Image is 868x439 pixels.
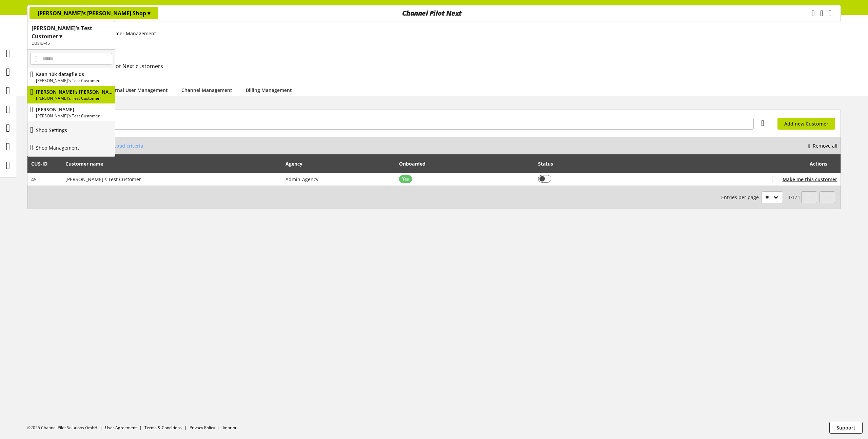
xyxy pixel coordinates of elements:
[829,422,863,434] button: Support
[538,160,560,167] div: Status
[246,87,292,94] a: Billing Management
[223,425,236,431] a: Imprint
[32,40,111,46] h2: CUSID-45
[32,24,111,40] h1: [PERSON_NAME]'s Test Customer ▾
[836,424,855,431] span: Support
[144,425,182,431] a: Terms & Conditions
[402,176,409,182] span: Yes
[285,160,309,167] div: Agency
[36,106,112,113] p: Kaans Lerros
[721,191,800,203] small: 1-1 / 1
[147,9,150,17] span: ▾
[38,9,150,17] p: [PERSON_NAME]'s [PERSON_NAME] Shop
[285,176,318,183] span: Admin-Agency
[105,425,137,431] a: User Agreement
[27,139,115,156] a: Shop Management
[38,62,841,70] h2: This is the list of all Channel Pilot Next customers
[114,142,143,149] span: Load criteria
[27,121,115,139] a: Shop Settings
[784,120,828,127] span: Add new Customer
[783,176,837,183] button: Make me this customer
[106,87,168,94] a: Internal User Management
[190,425,215,431] a: Privacy Policy
[31,176,37,183] span: 45
[108,140,148,152] button: Load criteria
[721,194,762,201] span: Entries per page
[36,78,112,84] p: [PERSON_NAME]'s Test Customer
[36,144,79,151] p: Shop Management
[647,157,828,170] div: Actions
[65,176,141,183] span: [PERSON_NAME]'s Test Customer
[777,118,835,130] a: Add new Customer
[36,71,112,78] p: Kaan 10k datagfields
[181,87,232,94] a: Channel Management
[399,160,432,167] div: Onboarded
[27,425,105,431] li: ©2025 Channel Pilot Solutions GmbH
[31,160,54,167] div: CUS-⁠ID
[27,5,841,21] nav: main navigation
[813,142,837,149] nobr: Remove all
[36,113,112,119] p: [PERSON_NAME]'s Test Customer
[36,88,112,95] p: Kaan's Gibson Shop
[65,160,110,167] div: Customer name
[36,127,67,134] p: Shop Settings
[36,95,112,101] p: [PERSON_NAME]'s Test Customer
